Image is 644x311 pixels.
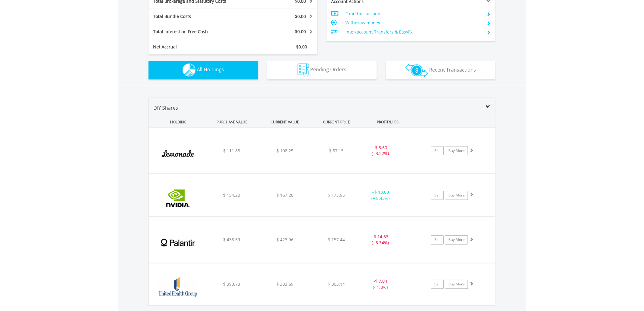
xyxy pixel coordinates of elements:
a: Buy More [445,191,468,200]
a: Buy More [445,235,468,245]
div: HOLDING [149,116,205,128]
td: Withdraw money [345,18,482,27]
span: $0.00 [296,44,307,50]
a: Buy More [445,146,468,155]
img: EQU.US.NVDA.png [152,182,204,215]
span: $ 157.44 [328,237,345,243]
img: EQU.US.UNH.png [152,271,204,304]
div: - (- 3.22%) [358,145,404,157]
span: $ 108.25 [276,148,293,154]
span: $ 111.85 [223,148,240,154]
img: EQU.US.LMND.png [152,136,204,172]
span: $0.00 [295,13,306,19]
span: $ 7.04 [375,278,387,284]
a: Sell [431,146,444,155]
td: Inter-account Transfers & EasyFx [345,27,482,37]
span: $ 175.95 [328,193,345,198]
a: Sell [431,235,444,245]
span: $ 154.20 [223,193,240,198]
span: All Holdings [197,66,224,73]
button: All Holdings [149,61,258,80]
span: Pending Orders [310,66,347,73]
a: Sell [431,280,444,289]
div: - (- 3.34%) [358,234,404,246]
span: $ 3.60 [375,145,387,150]
span: $ 14.63 [374,234,389,240]
span: $ 423.96 [276,237,293,243]
a: Sell [431,191,444,200]
div: Net Accrual [149,44,247,50]
div: PROFIT/LOSS [362,116,414,128]
span: $ 13.00 [374,189,389,195]
div: + (+ 8.43%) [358,189,404,202]
div: - (- 1.8%) [358,278,404,291]
span: $ 390.73 [223,281,240,287]
img: holdings-wht.png [183,64,196,77]
img: transactions-zar-wht.png [405,64,428,77]
img: EQU.US.PLTR.png [152,225,204,261]
span: $ 303.14 [328,281,345,287]
span: $ 57.15 [329,148,344,154]
span: DIY Shares [153,104,178,111]
span: $ 383.69 [276,281,293,287]
img: pending_instructions-wht.png [298,64,309,77]
a: Buy More [445,280,468,289]
span: Recent Transactions [429,66,476,73]
td: Fund this account [345,9,482,18]
div: CURRENT VALUE [259,116,311,128]
button: Pending Orders [267,61,377,80]
span: $0.00 [295,29,306,34]
div: Total Interest on Free Cash [149,29,247,35]
div: PURCHASE VALUE [206,116,258,128]
div: CURRENT PRICE [312,116,361,128]
span: $ 438.59 [223,237,240,243]
div: Total Bundle Costs [149,13,247,19]
span: $ 167.20 [276,193,293,198]
button: Recent Transactions [386,61,495,80]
